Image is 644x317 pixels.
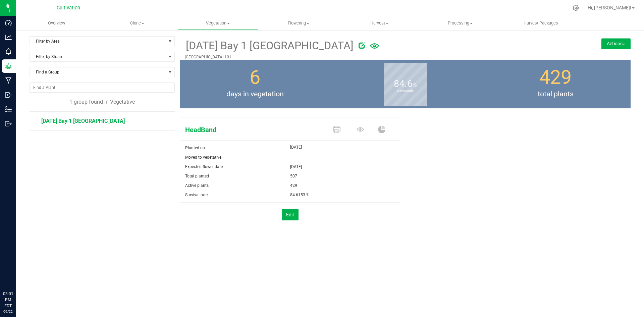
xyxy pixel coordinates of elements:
[16,16,97,30] a: Overview
[5,92,12,98] inline-svg: Inbound
[39,20,74,26] span: Overview
[572,5,580,11] div: Manage settings
[180,89,330,100] span: days in vegetation
[185,146,205,150] span: Planted on
[57,5,80,11] span: Cultivation
[97,20,177,26] span: Clone
[515,20,567,26] span: Harvest Packages
[290,171,297,181] span: 507
[539,66,572,89] span: 429
[250,66,260,89] span: 6
[166,37,174,46] span: select
[601,38,631,49] button: Actions
[5,34,12,41] inline-svg: Analytics
[185,164,223,169] span: Expected flower date
[339,20,420,26] span: Harvest
[480,89,631,100] span: total plants
[20,262,28,270] iframe: Resource center unread badge
[588,5,631,10] span: Hi, [PERSON_NAME]!
[185,54,550,60] p: [GEOGRAPHIC_DATA]-101
[500,16,581,30] a: Harvest Packages
[339,16,420,30] a: Harvest
[282,209,299,220] button: Edit
[5,48,12,55] inline-svg: Monitoring
[5,63,12,69] inline-svg: Grow
[30,83,174,92] input: NO DATA FOUND
[177,16,258,30] a: Vegetation
[185,155,221,160] span: Moved to vegetative
[485,60,626,108] group-info-box: Total number of plants
[258,16,339,30] a: Flowering
[30,67,166,77] span: Find a Group
[97,16,178,30] a: Clone
[7,263,27,283] iframe: Resource center
[290,190,309,200] span: 84.6153 %
[290,181,297,190] span: 429
[290,143,302,151] span: [DATE]
[185,193,208,197] span: Survival rate
[384,61,427,121] b: survival rate
[30,52,166,61] span: Filter by Strain
[335,60,475,108] group-info-box: Survival rate
[178,20,258,26] span: Vegetation
[180,125,326,135] span: HeadBand
[185,183,209,188] span: Active plants
[185,38,354,54] span: [DATE] Bay 1 [GEOGRAPHIC_DATA]
[5,106,12,113] inline-svg: Inventory
[3,309,13,314] p: 09/22
[290,162,302,171] span: [DATE]
[185,60,325,108] group-info-box: Days in vegetation
[5,77,12,84] inline-svg: Manufacturing
[30,98,175,106] div: 1 group found in Vegetative
[5,19,12,26] inline-svg: Dashboard
[420,16,500,30] a: Processing
[41,118,125,124] span: [DATE] Bay 1 [GEOGRAPHIC_DATA]
[259,20,339,26] span: Flowering
[5,120,12,127] inline-svg: Outbound
[3,291,13,309] p: 03:01 PM EDT
[185,174,209,178] span: Total planted
[420,20,500,26] span: Processing
[30,37,166,46] span: Filter by Area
